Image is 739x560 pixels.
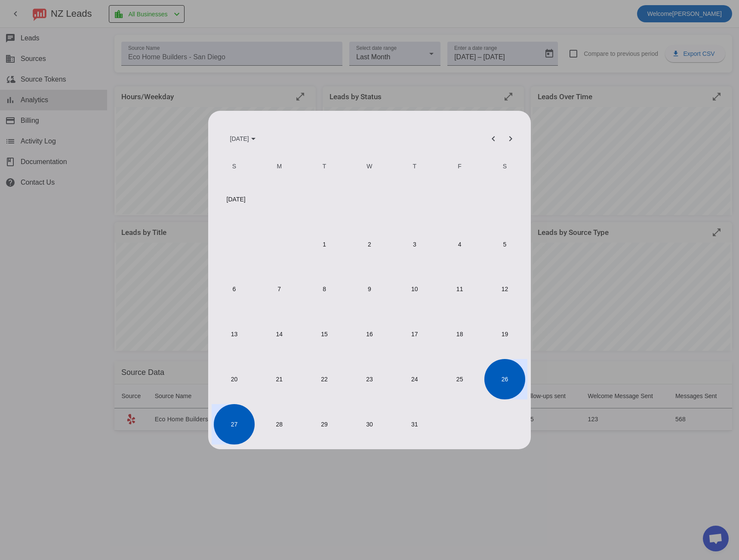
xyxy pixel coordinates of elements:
[257,402,302,447] button: July 28, 2025
[392,312,437,357] button: July 17, 2025
[347,312,392,357] button: July 16, 2025
[394,269,435,309] span: 10
[347,267,392,312] button: July 9, 2025
[394,224,435,264] span: 3
[413,163,417,170] span: T
[302,312,347,357] button: July 15, 2025
[302,267,347,312] button: July 8, 2025
[257,312,302,357] button: July 14, 2025
[212,402,257,447] button: July 27, 2025
[214,359,254,399] span: 20
[392,267,437,312] button: July 10, 2025
[212,312,257,357] button: July 13, 2025
[437,222,482,267] button: July 4, 2025
[323,163,326,170] span: T
[439,224,480,264] span: 4
[349,314,390,354] span: 16
[302,222,347,267] button: July 1, 2025
[439,359,480,399] span: 25
[484,269,525,309] span: 12
[349,224,390,264] span: 2
[214,269,254,309] span: 6
[347,402,392,447] button: July 30, 2025
[394,359,435,399] span: 24
[458,163,462,170] span: F
[304,404,345,444] span: 29
[347,222,392,267] button: July 2, 2025
[349,359,390,399] span: 23
[212,357,257,402] button: July 20, 2025
[439,269,480,309] span: 11
[437,312,482,357] button: July 18, 2025
[484,314,525,354] span: 19
[230,135,249,142] span: [DATE]
[482,222,527,267] button: July 5, 2025
[223,131,262,146] button: Choose month and year
[257,357,302,402] button: July 21, 2025
[259,269,299,309] span: 7
[484,224,525,264] span: 5
[304,359,345,399] span: 22
[304,224,345,264] span: 1
[259,359,299,399] span: 21
[214,314,254,354] span: 13
[302,402,347,447] button: July 29, 2025
[394,314,435,354] span: 17
[347,357,392,402] button: July 23, 2025
[392,357,437,402] button: July 24, 2025
[212,177,527,222] td: [DATE]
[392,402,437,447] button: July 31, 2025
[212,267,257,312] button: July 6, 2025
[304,314,345,354] span: 15
[349,404,390,444] span: 30
[482,357,527,402] button: July 26, 2025
[392,222,437,267] button: July 3, 2025
[366,163,372,170] span: W
[439,314,480,354] span: 18
[259,314,299,354] span: 14
[482,312,527,357] button: July 19, 2025
[503,163,507,170] span: S
[304,269,345,309] span: 8
[257,267,302,312] button: July 7, 2025
[437,357,482,402] button: July 25, 2025
[437,267,482,312] button: July 11, 2025
[485,130,502,147] button: Previous month
[482,267,527,312] button: July 12, 2025
[484,359,525,399] span: 26
[394,404,435,444] span: 31
[502,130,519,147] button: Next month
[259,404,299,444] span: 28
[349,269,390,309] span: 9
[302,357,347,402] button: July 22, 2025
[214,404,254,444] span: 27
[232,163,236,170] span: S
[277,163,282,170] span: M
